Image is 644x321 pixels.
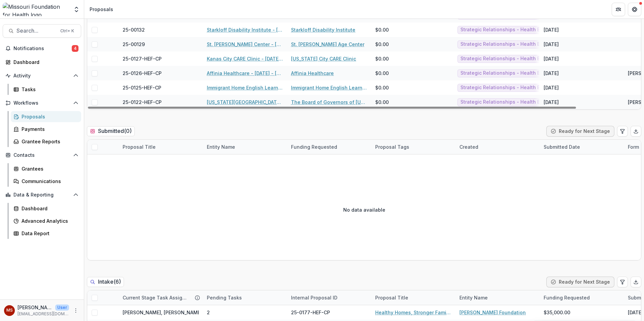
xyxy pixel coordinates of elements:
div: Proposal Tags [371,143,413,150]
p: No data available [343,206,385,213]
span: 25-0122-HEF-CP [123,99,162,106]
div: Pending Tasks [203,290,287,305]
div: Proposal Title [119,140,203,154]
a: Starkloff Disability Institute [291,26,355,33]
a: Immigrant Home English Learning Program - [DATE] - [DATE] Request for Concept Papers [207,84,283,91]
a: Dashboard [3,57,81,68]
span: 2 [207,309,210,316]
span: $0.00 [375,70,389,77]
button: Ready for Next Stage [546,126,614,137]
a: [US_STATE] City CARE Clinic [291,55,356,62]
a: Grantee Reports [11,136,81,147]
h2: Intake ( 6 ) [87,277,124,287]
span: Data & Reporting [13,192,70,198]
div: Funding Requested [540,290,624,305]
button: Open Data & Reporting [3,189,81,200]
span: 25-00132 [123,26,145,33]
a: [US_STATE][GEOGRAPHIC_DATA] - [DATE] - [DATE] Request for Concept Papers [207,99,283,106]
span: $0.00 [375,41,389,48]
a: Data Report [11,228,81,239]
div: [DATE] [544,99,559,106]
div: Funding Requested [287,140,371,154]
a: Grantees [11,163,81,174]
div: [DATE] [544,55,559,62]
a: Kanas City CARE Clinic - [DATE] - [DATE] Request for Concept Papers [207,55,283,62]
button: Open Contacts [3,150,81,160]
div: Entity Name [203,140,287,154]
span: $0.00 [375,55,389,62]
div: Data Report [22,230,76,237]
a: [PERSON_NAME] Foundation [459,309,526,316]
div: Dashboard [13,59,76,66]
div: Created [455,140,540,154]
nav: breadcrumb [87,4,116,14]
div: Funding Requested [540,294,594,301]
div: Proposals [90,6,113,13]
a: Affinia Healthcare [291,70,334,77]
div: Entity Name [455,290,540,305]
div: Grantees [22,165,76,172]
div: Proposal Title [119,143,160,150]
div: Marcel Scaife [6,308,13,313]
div: Ctrl + K [59,27,75,35]
span: 25-0125-HEF-CP [123,84,161,91]
div: Internal Proposal ID [287,290,371,305]
a: Tasks [11,84,81,95]
a: Proposals [11,111,81,122]
div: [DATE] [544,84,559,91]
a: Immigrant Home English Learning Program [291,84,367,91]
a: St. [PERSON_NAME] Center - [DATE] - [DATE] Request for Concept Papers [207,41,283,48]
button: Open Activity [3,70,81,81]
span: Workflows [13,100,70,106]
div: Internal Proposal ID [287,294,342,301]
button: Ready for Next Stage [546,277,614,287]
div: Proposal Title [371,294,412,301]
div: Submitted Date [540,140,624,154]
button: More [72,307,80,315]
div: Submitted Date [540,143,584,150]
div: [DATE] [544,41,559,48]
button: Open entity switcher [72,3,81,16]
img: Missouri Foundation for Health logo [3,3,69,16]
span: $0.00 [375,26,389,33]
span: [PERSON_NAME], [PERSON_NAME] [123,309,202,316]
span: Contacts [13,152,70,158]
div: Proposals [22,113,76,120]
div: Pending Tasks [203,294,246,301]
div: [DATE] [544,70,559,77]
button: Edit table settings [617,126,628,137]
div: Payments [22,126,76,133]
div: Form [624,143,643,150]
a: Communications [11,176,81,187]
a: Advanced Analytics [11,215,81,226]
button: Notifications4 [3,43,81,54]
button: Search... [3,24,81,38]
a: Affinia Healthcare - [DATE] - [DATE] Request for Concept Papers [207,70,283,77]
a: Healthy Homes, Stronger Families [375,309,451,316]
a: St. [PERSON_NAME] Age Center [291,41,364,48]
span: $0.00 [375,99,389,106]
span: 25-0126-HEF-CP [123,70,162,77]
div: [DATE] [628,309,643,316]
p: User [55,305,69,311]
span: Notifications [13,46,72,51]
div: Funding Requested [287,143,341,150]
div: Entity Name [455,294,492,301]
button: Edit table settings [617,277,628,287]
button: Get Help [628,3,641,16]
span: 25-00129 [123,41,145,48]
span: $0.00 [375,84,389,91]
h2: Submitted ( 0 ) [87,126,135,136]
div: Dashboard [22,205,76,212]
p: [PERSON_NAME] [18,304,53,311]
a: Starkloff Disability Institute - [DATE] - [DATE] Request for Concept Papers [207,26,283,33]
div: Created [455,143,482,150]
div: Current Stage Task Assignees [119,294,192,301]
div: Current Stage Task Assignees [119,290,203,305]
